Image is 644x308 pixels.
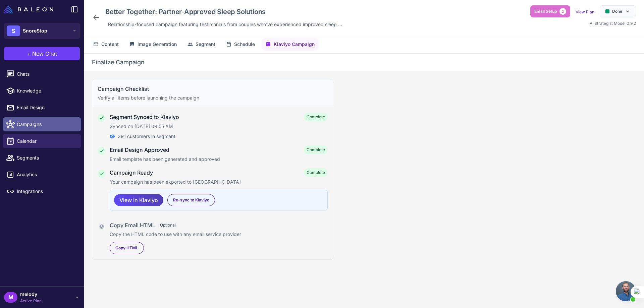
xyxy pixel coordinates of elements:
[110,221,155,229] h4: Copy Email HTML
[110,123,328,130] p: Synced on [DATE] 09:55 AM
[17,137,76,145] span: Calendar
[17,87,76,95] span: Knowledge
[7,25,20,36] div: S
[590,21,636,26] span: AI Strategist Model 0.9.2
[110,231,328,238] p: Copy the HTML code to use with any email service provider
[98,94,328,102] p: Verify all items before launching the campaign
[4,47,80,60] button: +New Chat
[27,50,31,58] span: +
[23,27,47,35] span: SnoreStop
[234,41,255,48] span: Schedule
[183,38,219,51] button: Segment
[304,145,328,154] span: Complete
[616,281,636,301] a: Open chat
[110,146,169,154] h4: Email Design Approved
[17,154,76,162] span: Segments
[110,156,328,163] p: Email template has been generated and approved
[108,21,342,28] span: Relationship-focused campaign featuring testimonials from couples who've experienced improved sle...
[3,67,81,81] a: Chats
[92,58,145,67] h2: Finalize Campaign
[110,169,153,177] h4: Campaign Ready
[119,194,158,206] span: View In Klaviyo
[3,168,81,182] a: Analytics
[20,291,42,298] span: melody
[158,222,178,229] span: Optional
[4,5,53,13] img: Raleon Logo
[222,38,259,51] button: Schedule
[262,38,319,51] button: Klaviyo Campaign
[17,104,76,111] span: Email Design
[576,9,594,14] a: View Plan
[115,245,138,251] span: Copy HTML
[173,197,209,203] span: Re-sync to Klaviyo
[3,151,81,165] a: Segments
[105,19,345,29] div: Click to edit description
[17,121,76,128] span: Campaigns
[110,113,179,121] h4: Segment Synced to Klaviyo
[17,171,76,178] span: Analytics
[3,134,81,148] a: Calendar
[3,84,81,98] a: Knowledge
[98,85,328,93] h3: Campaign Checklist
[103,5,345,18] div: Click to edit campaign name
[125,38,181,51] button: Image Generation
[20,298,42,304] span: Active Plan
[3,184,81,198] a: Integrations
[4,23,80,39] button: SSnoreStop
[3,101,81,115] a: Email Design
[304,168,328,177] span: Complete
[17,70,76,78] span: Chats
[110,178,328,186] p: Your campaign has been exported to [GEOGRAPHIC_DATA]
[32,50,57,58] span: New Chat
[138,41,177,48] span: Image Generation
[304,113,328,121] span: Complete
[612,8,622,14] span: Done
[101,41,119,48] span: Content
[530,5,570,17] button: Email Setup2
[274,41,315,48] span: Klaviyo Campaign
[196,41,215,48] span: Segment
[118,133,175,140] span: 391 customers in segment
[17,188,76,195] span: Integrations
[534,8,557,14] span: Email Setup
[3,117,81,131] a: Campaigns
[89,38,123,51] button: Content
[4,292,17,303] div: M
[559,8,566,15] span: 2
